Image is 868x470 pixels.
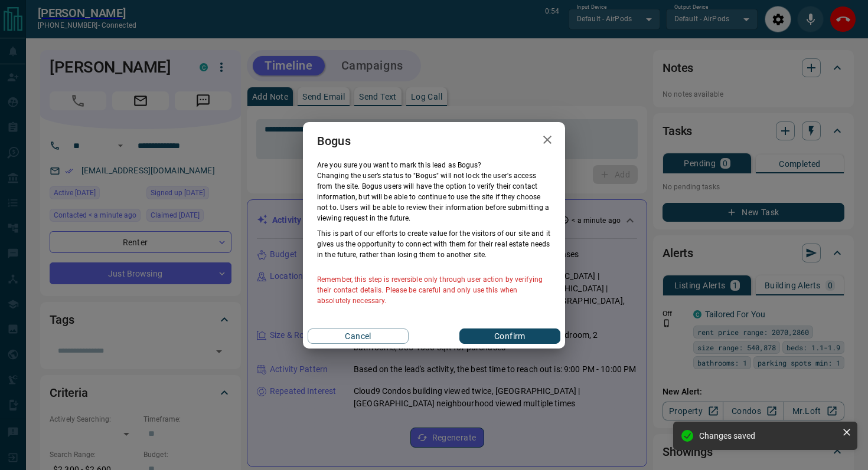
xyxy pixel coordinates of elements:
[308,328,409,344] button: Cancel
[317,160,551,170] p: Are you sure you want to mark this lead as Bogus ?
[317,274,551,306] p: Remember, this step is reversible only through user action by verifying their contact details. Pl...
[317,228,551,260] p: This is part of our efforts to create value for the visitors of our site and it gives us the oppo...
[317,170,551,224] p: Changing the user’s status to "Bogus" will not lock the user's access from the site. Bogus users ...
[303,122,365,160] h2: Bogus
[459,328,560,344] button: Confirm
[699,431,837,441] div: Changes saved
